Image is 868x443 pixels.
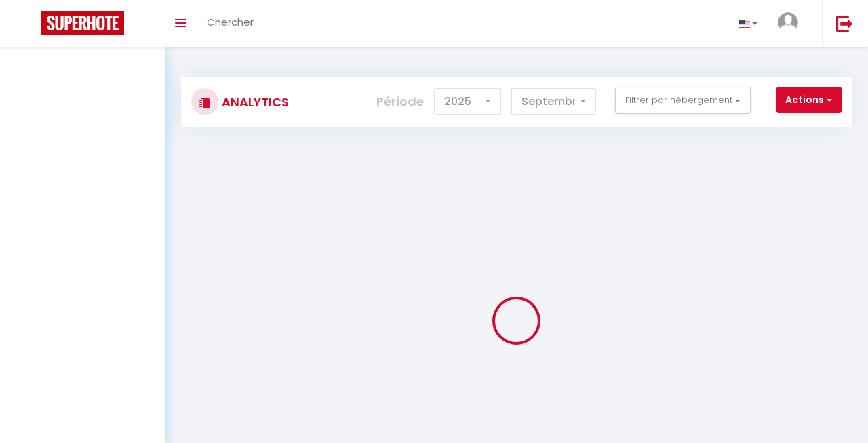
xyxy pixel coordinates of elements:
[778,12,798,33] img: ...
[836,15,853,32] img: logout
[376,87,424,117] label: Période
[776,87,842,114] button: Actions
[207,15,254,29] span: Chercher
[218,87,289,117] h3: Analytics
[615,87,751,114] button: Filtrer par hébergement
[41,11,124,35] img: Super Booking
